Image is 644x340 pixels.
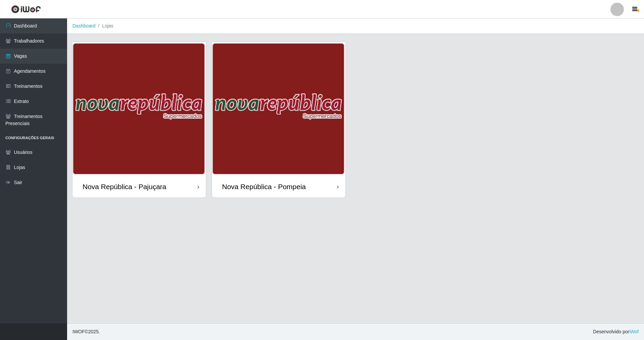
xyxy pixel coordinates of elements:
nav: breadcrumb [67,18,644,34]
img: cardImg [212,42,345,176]
li: Lojas [96,22,113,30]
span: © 2025 . [72,328,100,335]
a: Dashboard [72,23,96,29]
img: CoreUI Logo [11,5,41,13]
div: Nova República - Pajuçara [83,182,166,191]
img: cardImg [72,42,206,176]
a: Nova República - Pajuçara [72,42,206,197]
span: IWOF [72,329,85,334]
a: Nova República - Pompeia [212,42,345,197]
div: Nova República - Pompeia [222,182,306,191]
span: Desenvolvido por [593,328,639,335]
a: iWof [629,329,639,334]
